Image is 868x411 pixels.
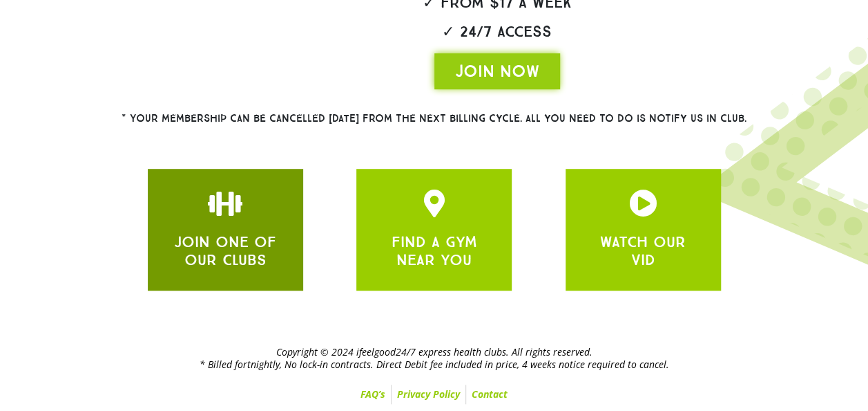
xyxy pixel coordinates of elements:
h2: ✓ 24/7 Access [284,24,711,39]
a: FAQ’s [355,385,391,404]
a: Contact [466,385,513,404]
a: JOIN NOW [434,53,560,89]
a: WATCH OUR VID [600,232,686,269]
a: JOIN ONE OF OUR CLUBS [211,190,239,217]
nav: Menu [7,385,861,404]
h2: Copyright © 2024 ifeelgood24/7 express health clubs. All rights reserved. * Billed fortnightly, N... [7,346,861,371]
a: JOIN ONE OF OUR CLUBS [421,190,448,217]
h2: * Your membership can be cancelled [DATE] from the next billing cycle. All you need to do is noti... [72,113,797,124]
a: JOIN ONE OF OUR CLUBS [174,232,276,269]
span: JOIN NOW [455,60,539,82]
a: FIND A GYM NEAR YOU [392,232,477,269]
a: Privacy Policy [392,385,465,404]
a: JOIN ONE OF OUR CLUBS [629,190,657,217]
